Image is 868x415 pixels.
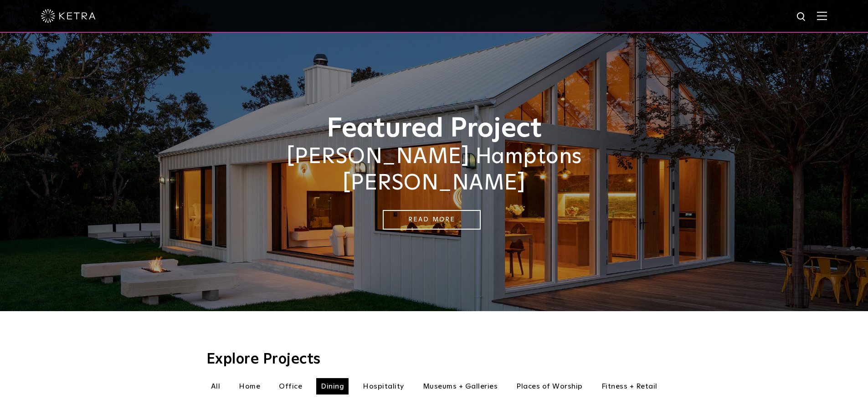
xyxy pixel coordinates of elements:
img: ketra-logo-2019-white [41,9,96,23]
img: Hamburger%20Nav.svg [817,11,827,20]
img: search icon [796,11,807,23]
li: Hospitality [358,378,409,395]
li: Places of Worship [512,378,587,395]
h2: [PERSON_NAME] Hamptons [PERSON_NAME] [206,144,662,196]
h1: Featured Project [206,114,662,144]
li: Office [274,378,307,395]
h3: Explore Projects [206,352,662,367]
li: Fitness + Retail [597,378,662,395]
li: Dining [316,378,349,395]
li: All [206,378,225,395]
li: Home [234,378,265,395]
li: Museums + Galleries [418,378,503,395]
a: Read More [383,210,481,230]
